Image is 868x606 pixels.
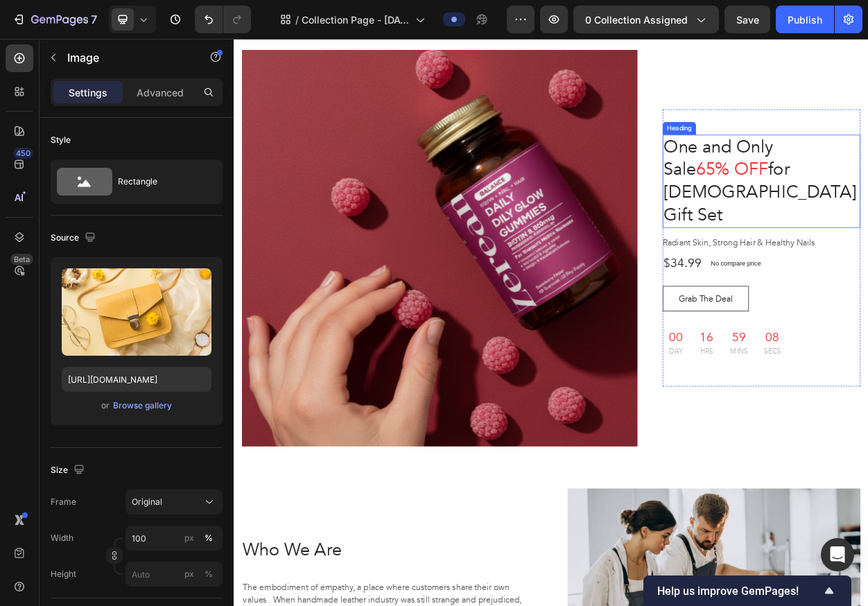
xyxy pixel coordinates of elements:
[137,85,184,100] p: Advanced
[562,324,675,357] button: Grab The Deal
[302,12,410,27] span: Collection Page - [DATE] 15:42:51
[67,49,185,66] p: Image
[181,530,198,546] button: %
[205,532,213,544] div: %
[13,148,33,159] div: 450
[200,530,217,546] button: px
[657,585,821,598] span: Help us improve GemPages!
[112,399,173,413] button: Browse gallery
[205,568,213,580] div: %
[118,166,202,198] div: Rectangle
[583,332,654,349] div: Grab The Deal
[113,399,172,412] div: Browse gallery
[51,568,76,580] label: Height
[125,562,223,587] input: px%
[101,397,110,414] span: or
[573,6,719,33] button: 0 collection assigned
[91,11,97,28] p: 7
[184,532,194,544] div: px
[125,526,223,551] input: px%
[125,490,223,514] button: Original
[651,404,673,417] p: MINS
[51,532,73,544] label: Width
[51,496,76,508] label: Frame
[611,379,629,404] div: 16
[695,404,717,417] p: SECS
[564,187,820,246] p: [DEMOGRAPHIC_DATA] Gift Set
[821,538,854,571] div: Open Intercom Messenger
[657,582,837,599] button: Show survey - Help us improve GemPages!
[606,155,700,187] span: 65% OFF
[10,254,33,265] div: Beta
[565,111,603,123] div: Heading
[51,229,98,248] div: Source
[184,568,194,580] div: px
[651,379,673,404] div: 59
[69,85,107,100] p: Settings
[62,268,211,356] img: preview-image
[788,12,822,27] div: Publish
[724,6,770,33] button: Save
[625,290,691,298] p: No compare price
[736,14,759,26] span: Save
[6,6,103,33] button: 7
[562,259,762,275] p: Radiant Skin, Strong Hair & Healthy Nails
[132,496,162,508] span: Original
[51,461,87,480] div: Size
[62,367,211,392] input: https://example.com/image.jpg
[200,566,217,582] button: px
[195,6,251,33] div: Undo/Redo
[562,281,614,308] div: $34.99
[295,12,299,27] span: /
[571,379,589,404] div: 00
[571,404,589,417] p: DAY
[695,379,717,404] div: 08
[51,134,71,146] div: Style
[564,127,820,187] p: One and Only Sale for
[611,404,629,417] p: HRS
[181,566,198,582] button: %
[776,6,834,33] button: Publish
[585,12,688,27] span: 0 collection assigned
[234,39,868,606] iframe: Design area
